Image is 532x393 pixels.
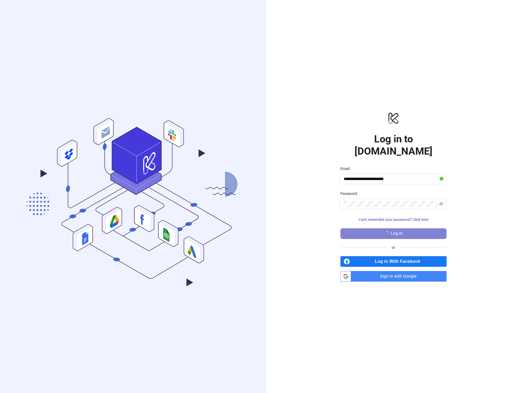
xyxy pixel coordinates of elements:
span: loading [384,231,389,236]
input: Email [344,176,439,182]
a: Can't remember your password? Click here [340,217,447,222]
input: Password [344,201,438,207]
span: Log in With Facebook [352,256,447,267]
button: Can't remember your password? Click here [340,216,447,224]
label: Password [340,191,361,196]
span: Can't remember your password? Click here [359,217,428,222]
button: Log in [340,228,447,239]
span: Sign in with Google [353,271,447,282]
span: Log in [391,231,403,236]
span: eye-invisible [439,202,443,206]
h1: Log in to [DOMAIN_NAME] [340,133,447,157]
a: Sign in with Google [340,271,447,282]
label: Email [340,166,353,172]
a: Log in With Facebook [340,256,447,267]
span: or [387,244,399,250]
